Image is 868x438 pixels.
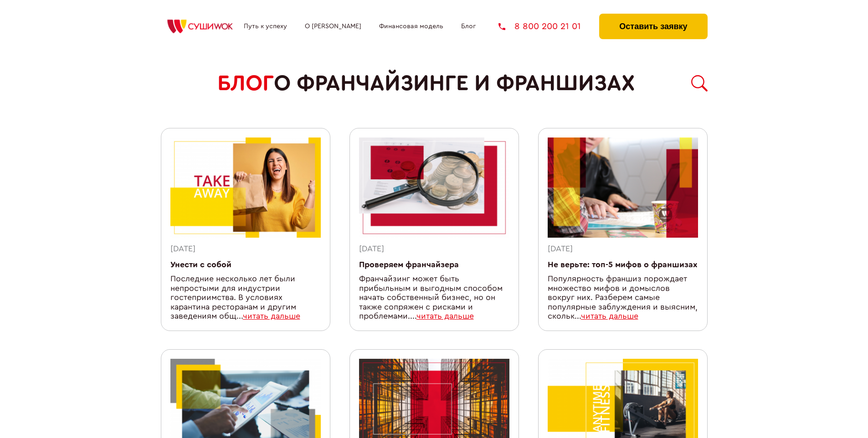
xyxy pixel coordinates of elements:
[170,244,321,254] div: [DATE]
[416,312,474,320] a: читать дальше
[274,71,635,96] span: о франчайзинге и франшизах
[359,244,509,254] div: [DATE]
[581,312,638,320] a: читать дальше
[170,261,231,269] a: Унести с собой
[217,71,274,96] span: БЛОГ
[548,261,697,269] a: Не верьте: топ-5 мифов о франшизах
[514,22,581,31] span: 8 800 200 21 01
[305,23,361,30] a: О [PERSON_NAME]
[359,261,459,269] a: Проверяем франчайзера
[170,275,321,321] div: Последние несколько лет были непростыми для индустрии гостеприимства. В условиях карантина рестор...
[548,275,698,321] div: Популярность франшиз порождает множество мифов и домыслов вокруг них. Разберем самые популярные з...
[548,244,698,254] div: [DATE]
[359,275,509,321] div: Франчайзинг может быть прибыльным и выгодным способом начать собственный бизнес, но он также сопр...
[461,23,476,30] a: Блог
[243,312,300,320] a: читать дальше
[244,23,287,30] a: Путь к успеху
[498,22,581,31] a: 8 800 200 21 01
[379,23,443,30] a: Финансовая модель
[599,14,707,39] button: Оставить заявку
